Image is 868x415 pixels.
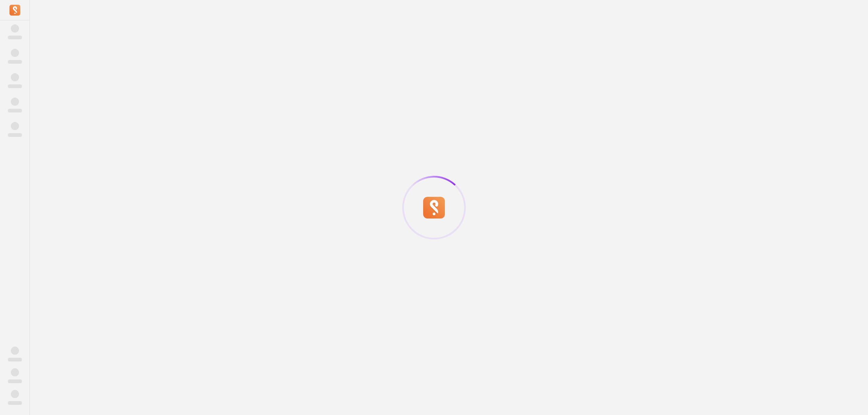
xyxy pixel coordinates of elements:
[11,347,19,355] span: ‌
[11,49,19,57] span: ‌
[11,122,19,130] span: ‌
[11,24,19,33] span: ‌
[8,358,22,361] span: ‌
[11,368,19,376] span: ‌
[8,401,22,405] span: ‌
[8,36,22,39] span: ‌
[11,73,19,81] span: ‌
[11,98,19,106] span: ‌
[8,84,22,88] span: ‌
[8,133,22,137] span: ‌
[8,60,22,64] span: ‌
[8,109,22,112] span: ‌
[11,390,19,398] span: ‌
[8,379,22,383] span: ‌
